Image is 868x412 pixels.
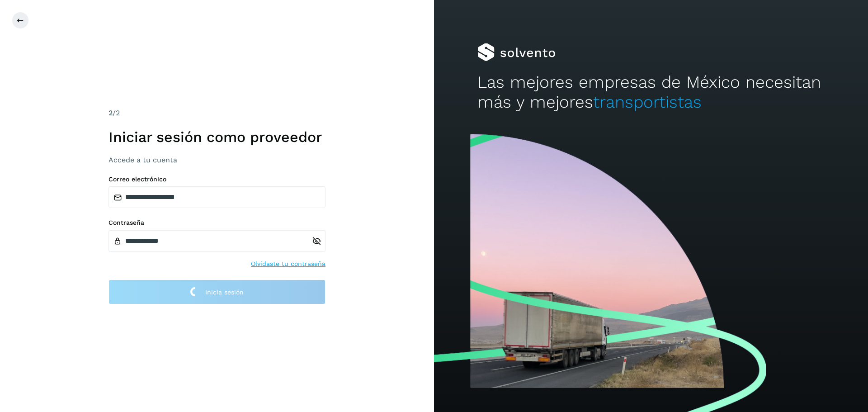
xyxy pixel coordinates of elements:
span: Inicia sesión [205,289,244,295]
div: /2 [108,108,325,118]
h3: Accede a tu cuenta [108,156,325,164]
span: transportistas [593,92,702,112]
h1: Iniciar sesión como proveedor [108,128,325,146]
button: Inicia sesión [108,279,325,304]
h2: Las mejores empresas de México necesitan más y mejores [477,72,825,113]
span: 2 [108,109,113,117]
label: Correo electrónico [108,175,325,183]
a: Olvidaste tu contraseña [251,259,325,269]
label: Contraseña [108,219,325,227]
